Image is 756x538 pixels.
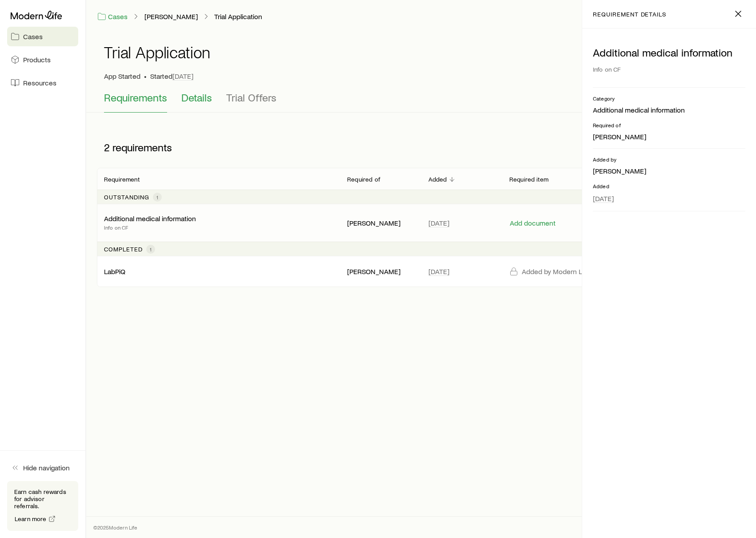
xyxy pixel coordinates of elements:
[7,458,78,477] button: Hide navigation
[347,218,414,227] p: [PERSON_NAME]
[428,267,449,276] span: [DATE]
[7,73,78,93] a: Resources
[226,91,276,104] span: Trial Offers
[104,194,149,201] p: Outstanding
[593,62,745,77] div: Info on CF
[112,141,172,154] span: requirements
[593,166,745,175] p: [PERSON_NAME]
[593,194,614,203] span: [DATE]
[509,219,556,227] button: Add document
[428,176,447,183] p: Added
[104,223,196,232] p: Info on CF
[23,32,43,41] span: Cases
[172,72,193,81] span: [DATE]
[97,12,128,22] a: Cases
[214,12,262,21] p: Trial Application
[593,132,745,141] p: [PERSON_NAME]
[93,524,138,531] p: © 2025 Modern Life
[7,481,78,531] div: Earn cash rewards for advisor referrals.Learn more
[14,488,71,510] p: Earn cash rewards for advisor referrals.
[23,55,51,64] span: Products
[150,246,152,253] span: 1
[104,267,125,276] p: LabPiQ
[104,214,196,223] p: Additional medical information
[593,11,666,18] p: requirement details
[593,95,745,102] p: Category
[156,194,158,201] span: 1
[7,27,78,46] a: Cases
[150,72,193,81] p: Started
[593,156,745,163] p: Added by
[181,91,212,104] span: Details
[593,121,745,129] p: Required of
[428,218,449,227] span: [DATE]
[23,78,56,87] span: Resources
[593,105,745,114] p: Additional medical information
[23,463,70,472] span: Hide navigation
[7,50,78,69] a: Products
[104,176,140,183] p: Requirement
[522,267,607,276] p: Added by Modern Life team
[593,46,745,59] p: Additional medical information
[593,182,745,190] p: Added
[104,91,738,113] div: Application details tabs
[144,72,147,81] span: •
[15,516,47,522] span: Learn more
[104,141,110,154] span: 2
[104,72,140,81] span: App Started
[347,176,380,183] p: Required of
[144,12,198,21] a: [PERSON_NAME]
[104,246,143,253] p: Completed
[104,43,210,61] h1: Trial Application
[347,267,414,276] p: [PERSON_NAME]
[509,176,548,183] p: Required item
[104,91,167,104] span: Requirements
